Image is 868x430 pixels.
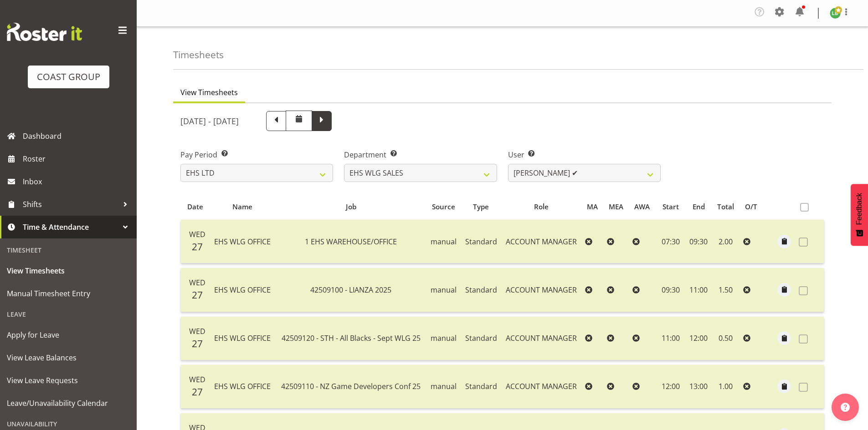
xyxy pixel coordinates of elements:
span: View Leave Requests [7,374,130,387]
span: 27 [192,240,203,253]
span: Feedback [855,193,863,225]
span: ACCOUNT MANAGER [506,333,577,343]
span: 1 EHS WAREHOUSE/OFFICE [305,237,397,247]
div: End [691,202,707,212]
span: ACCOUNT MANAGER [506,237,577,247]
span: Leave/Unavailability Calendar [7,396,130,410]
span: 27 [192,385,203,398]
h5: [DATE] - [DATE] [180,116,239,126]
div: MA [587,202,598,212]
a: Apply for Leave [2,324,134,346]
img: lu-budden8051.jpg [830,8,841,19]
a: Manual Timesheet Entry [2,282,134,305]
span: Wed [189,229,205,239]
span: 42509100 - LIANZA 2025 [310,285,391,295]
td: 09:30 [656,268,686,312]
button: Feedback - Show survey [851,184,868,246]
span: ACCOUNT MANAGER [506,381,577,391]
span: Dashboard [23,129,132,143]
img: help-xxl-2.png [841,403,850,412]
span: EHS WLG OFFICE [214,285,271,295]
a: View Leave Requests [2,369,134,392]
td: 12:00 [656,365,686,409]
h4: Timesheets [173,50,224,60]
td: 1.00 [712,365,740,409]
span: 42509120 - STH - All Blacks - Sept WLG 25 [282,333,421,343]
td: 2.00 [712,220,740,263]
span: Roster [23,152,132,166]
span: EHS WLG OFFICE [214,237,271,247]
span: Wed [189,326,205,336]
span: View Timesheets [7,264,130,278]
img: Rosterit website logo [7,23,82,41]
a: Leave/Unavailability Calendar [2,392,134,415]
div: Leave [2,305,134,324]
td: 11:00 [685,268,711,312]
td: 09:30 [685,220,711,263]
span: manual [431,285,457,295]
span: Apply for Leave [7,328,130,342]
label: Pay Period [180,149,333,160]
span: manual [431,333,457,343]
div: Role [506,202,576,212]
td: 0.50 [712,317,740,360]
div: COAST GROUP [37,70,100,84]
span: ACCOUNT MANAGER [506,285,577,295]
div: MEA [609,202,624,212]
span: 27 [192,337,203,350]
div: Timesheet [2,241,134,259]
span: View Timesheets [180,87,238,98]
td: 1.50 [712,268,740,312]
span: EHS WLG OFFICE [214,381,271,391]
td: Standard [461,365,501,409]
span: EHS WLG OFFICE [214,333,271,343]
div: Name [215,202,270,212]
span: Wed [189,278,205,288]
td: Standard [461,317,501,360]
span: Shifts [23,197,118,211]
div: Type [466,202,496,212]
label: Department [344,149,497,160]
td: 12:00 [685,317,711,360]
span: Manual Timesheet Entry [7,287,130,300]
span: Inbox [23,175,132,188]
div: Job [281,202,421,212]
td: Standard [461,220,501,263]
label: User [508,149,661,160]
span: View Leave Balances [7,351,130,364]
span: manual [431,381,457,391]
span: Wed [189,374,205,384]
td: 07:30 [656,220,686,263]
a: View Timesheets [2,259,134,282]
div: Date [186,202,205,212]
span: 42509110 - NZ Game Developers Conf 25 [281,381,421,391]
div: O/T [745,202,758,212]
td: Standard [461,268,501,312]
span: 27 [192,288,203,301]
td: 13:00 [685,365,711,409]
div: Total [717,202,734,212]
div: Start [661,202,680,212]
td: 11:00 [656,317,686,360]
span: Time & Attendance [23,220,118,234]
div: AWA [634,202,650,212]
div: Source [431,202,456,212]
span: manual [431,237,457,247]
a: View Leave Balances [2,346,134,369]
